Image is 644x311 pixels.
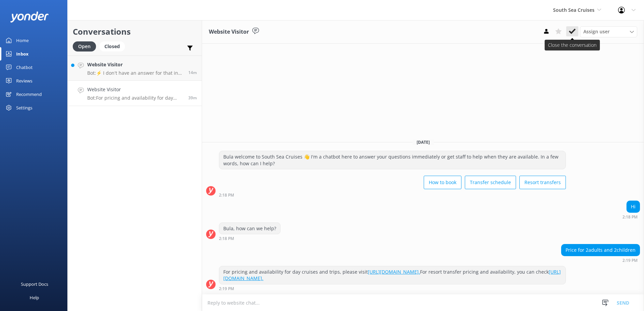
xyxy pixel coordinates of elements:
[465,176,516,189] button: Transfer schedule
[424,176,461,189] button: How to book
[99,42,128,50] a: Closed
[87,70,183,76] p: Bot: ⚡ I don't have an answer for that in my knowledge base. Please try and rephrase your questio...
[16,47,29,61] div: Inbox
[561,258,640,263] div: Sep 02 2025 02:19pm (UTC +12:00) Pacific/Auckland
[73,42,99,50] a: Open
[219,223,280,234] div: Bula, how can we help?
[627,201,640,212] div: Hi
[16,34,29,47] div: Home
[622,214,640,219] div: Sep 02 2025 02:18pm (UTC +12:00) Pacific/Auckland
[223,269,561,282] a: [URL][DOMAIN_NAME].
[188,70,197,75] span: Sep 02 2025 02:44pm (UTC +12:00) Pacific/Auckland
[68,56,202,81] a: Website VisitorBot:⚡ I don't have an answer for that in my knowledge base. Please try and rephras...
[219,266,566,284] div: For pricing and availability for day cruises and trips, please visit For resort transfer pricing ...
[99,41,125,51] div: Closed
[16,61,33,74] div: Chatbot
[622,258,638,263] strong: 2:19 PM
[73,25,197,38] h2: Conversations
[219,151,566,169] div: Bula welcome to South Sea Cruises 👋 I'm a chatbot here to answer your questions immediately or ge...
[519,176,566,189] button: Resort transfers
[16,88,42,101] div: Recommend
[219,286,566,291] div: Sep 02 2025 02:19pm (UTC +12:00) Pacific/Auckland
[73,41,96,51] div: Open
[622,215,638,219] strong: 2:18 PM
[188,95,197,101] span: Sep 02 2025 02:19pm (UTC +12:00) Pacific/Auckland
[219,193,234,197] strong: 2:18 PM
[16,101,32,114] div: Settings
[87,61,183,68] h4: Website Visitor
[219,237,234,241] strong: 2:18 PM
[10,11,49,23] img: yonder-white-logo.png
[553,7,594,13] span: South Sea Cruises
[68,81,202,106] a: Website VisitorBot:For pricing and availability for day cruises and trips, please visit [URL][DOM...
[87,86,183,93] h4: Website Visitor
[368,269,420,275] a: [URL][DOMAIN_NAME].
[561,244,640,256] div: Price for 2adults and 2children
[580,26,637,37] div: Assign User
[219,287,234,291] strong: 2:19 PM
[87,95,183,101] p: Bot: For pricing and availability for day cruises and trips, please visit [URL][DOMAIN_NAME]. For...
[209,28,249,36] h3: Website Visitor
[583,28,610,35] span: Assign user
[21,277,48,291] div: Support Docs
[219,193,566,197] div: Sep 02 2025 02:18pm (UTC +12:00) Pacific/Auckland
[413,139,434,145] span: [DATE]
[16,74,32,88] div: Reviews
[30,291,39,304] div: Help
[219,236,281,241] div: Sep 02 2025 02:18pm (UTC +12:00) Pacific/Auckland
